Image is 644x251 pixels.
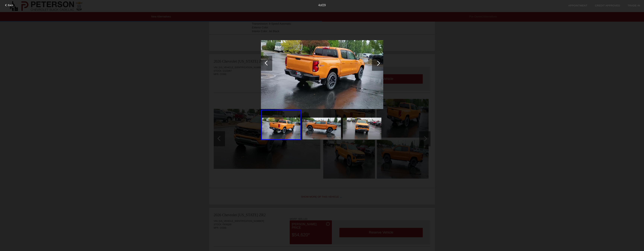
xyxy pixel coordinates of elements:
[568,4,587,7] a: Appointment
[8,4,14,7] span: Back
[261,40,383,109] img: caacc8a9cd163b987568d5b90c1a9caex.jpg
[322,4,326,7] span: 29
[302,118,341,139] img: 598edadd7d7a1b1300906149797d0327x.jpg
[595,4,620,7] a: Credit Approved
[628,4,640,7] a: Trade-In
[318,4,320,7] span: 4
[343,118,381,139] img: bc867a3524a731e30f0422861e3936dfx.jpg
